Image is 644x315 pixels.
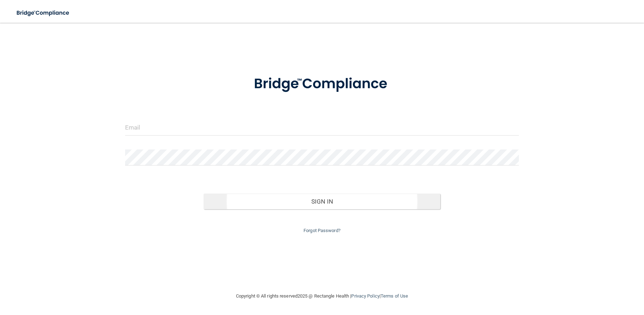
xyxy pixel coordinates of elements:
[304,228,340,233] a: Forgot Password?
[125,120,519,136] input: Email
[381,293,408,299] a: Terms of Use
[11,6,76,20] img: bridge_compliance_login_screen.278c3ca4.svg
[239,65,405,103] img: bridge_compliance_login_screen.278c3ca4.svg
[192,285,452,308] div: Copyright © All rights reserved 2025 @ Rectangle Health | |
[351,293,379,299] a: Privacy Policy
[204,194,440,209] button: Sign In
